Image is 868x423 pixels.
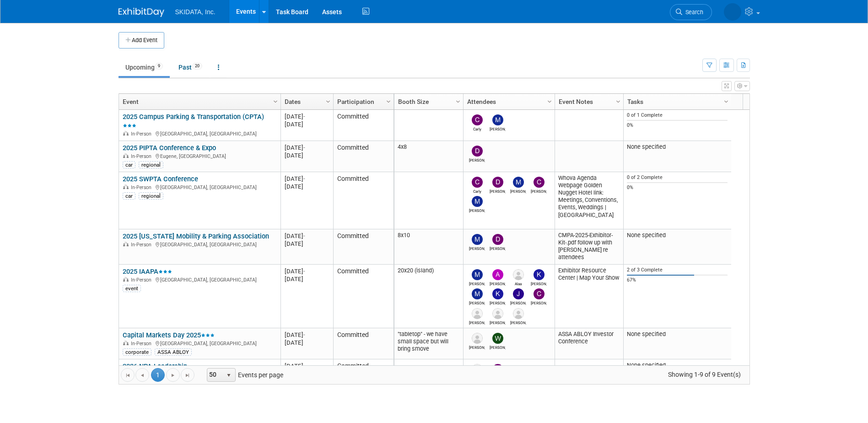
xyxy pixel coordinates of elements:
[534,288,545,299] img: Christopher Archer
[513,269,524,280] img: Alaa Abdallaoui
[469,207,485,213] div: Michael Ball
[151,368,165,382] span: 1
[123,348,151,356] div: corporate
[285,120,329,128] div: [DATE]
[467,94,549,109] a: Attendees
[472,234,483,245] img: Malloy Pohrer
[492,234,503,245] img: Damon Kessler
[492,364,503,375] img: Christopher Archer
[472,288,483,299] img: Malloy Pohrer
[323,94,333,108] a: Column Settings
[627,184,728,191] div: 0%
[627,362,728,369] div: None specified
[119,32,164,49] button: Add Event
[123,113,264,130] a: 2025 Campus Parking & Transportation (CPTA)
[492,333,503,344] img: Wesley Martin
[627,331,728,338] div: None specified
[722,98,730,105] span: Column Settings
[123,131,129,136] img: In-Person Event
[454,98,462,105] span: Column Settings
[333,172,394,229] td: Committed
[513,288,524,299] img: John Keefe
[303,363,305,369] span: -
[469,125,485,131] div: Carly Jansen
[303,233,305,239] span: -
[627,122,728,129] div: 0%
[333,229,394,265] td: Committed
[333,110,394,141] td: Committed
[492,308,503,319] img: Cesare Paciello
[490,280,506,286] div: Andy Shenberger
[490,125,506,131] div: Malloy Pohrer
[492,114,503,125] img: Malloy Pohrer
[469,319,485,325] div: Josef Lageder
[123,153,129,158] img: In-Person Event
[472,269,483,280] img: Michael Ball
[627,143,728,151] div: None specified
[469,344,485,350] div: Dave Luken
[124,372,131,379] span: Go to the first page
[559,94,617,109] a: Event Notes
[123,331,215,339] a: Capital Markets Day 2025
[555,328,623,359] td: ASSA ABLOY Investor Conference
[394,141,463,172] td: 4x8
[121,368,135,382] a: Go to the first page
[670,4,712,20] a: Search
[123,192,135,200] div: car
[490,245,506,251] div: Damon Kessler
[333,328,394,359] td: Committed
[490,344,506,350] div: Wesley Martin
[272,98,279,105] span: Column Settings
[123,276,276,283] div: [GEOGRAPHIC_DATA], [GEOGRAPHIC_DATA]
[285,240,329,248] div: [DATE]
[123,94,275,109] a: Event
[181,368,194,382] a: Go to the last page
[285,144,329,152] div: [DATE]
[627,277,728,283] div: 67%
[324,98,332,105] span: Column Settings
[492,269,503,280] img: Andy Shenberger
[155,348,192,356] div: ASSA ABLOY
[613,94,623,108] a: Column Settings
[123,232,269,240] a: 2025 [US_STATE] Mobility & Parking Association
[469,157,485,163] div: Damon Kessler
[490,319,506,325] div: Cesare Paciello
[285,94,327,109] a: Dates
[492,177,503,188] img: Damon Kessler
[531,188,547,194] div: Christopher Archer
[469,245,485,251] div: Malloy Pohrer
[394,265,463,328] td: 20x20 (island)
[472,196,483,207] img: Michael Ball
[172,59,209,76] a: Past20
[123,130,276,137] div: [GEOGRAPHIC_DATA], [GEOGRAPHIC_DATA]
[721,94,731,108] a: Column Settings
[333,265,394,328] td: Committed
[123,267,172,276] a: 2025 IAAPA
[123,362,187,370] a: 2026 NPA Leadership
[615,98,622,105] span: Column Settings
[123,240,276,248] div: [GEOGRAPHIC_DATA], [GEOGRAPHIC_DATA]
[472,114,483,125] img: Carly Jansen
[490,299,506,305] div: Kim Masoner
[724,3,741,21] img: Mary Beth McNair
[123,144,216,152] a: 2025 PIPTA Conference & Expo
[131,131,154,137] span: In-Person
[155,63,163,70] span: 9
[225,372,232,379] span: select
[337,94,388,109] a: Participation
[131,184,154,190] span: In-Person
[135,368,149,382] a: Go to the previous page
[123,285,141,292] div: event
[175,8,216,16] span: SKIDATA, Inc.
[123,161,135,168] div: car
[123,183,276,191] div: [GEOGRAPHIC_DATA], [GEOGRAPHIC_DATA]
[394,328,463,359] td: "tabletop" - we have small space but will bring smove
[555,265,623,328] td: Exhibitor Resource Center | Map Your Show
[184,372,191,379] span: Go to the last page
[627,267,728,273] div: 2 of 3 Complete
[139,161,163,168] div: regional
[285,175,329,183] div: [DATE]
[131,341,154,347] span: In-Person
[139,192,163,200] div: regional
[285,362,329,370] div: [DATE]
